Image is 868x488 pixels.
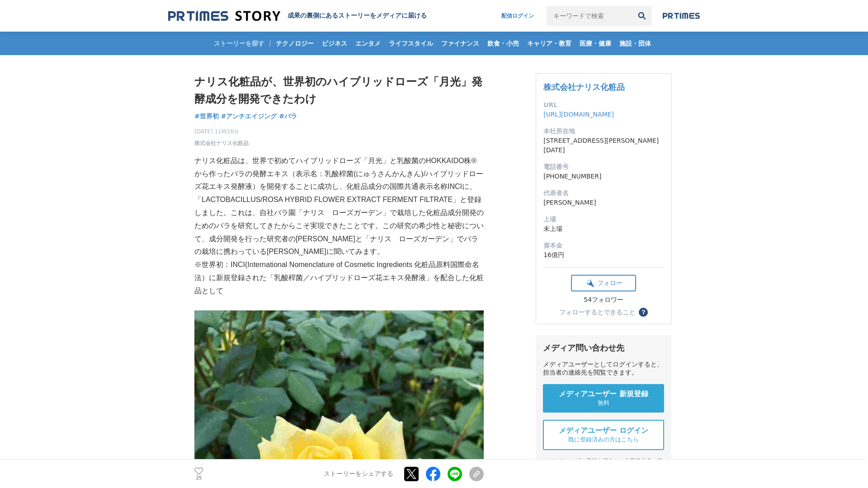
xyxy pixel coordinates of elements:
a: 株式会社ナリス化粧品 [543,82,625,92]
h1: ナリス化粧品が、世界初のハイブリッドローズ「月光」発酵成分を開発できたわけ [194,73,484,108]
span: エンタメ [352,39,384,47]
a: エンタメ [352,32,384,55]
div: メディア問い合わせ先 [543,343,664,353]
a: キャリア・教育 [524,32,575,55]
dd: [PERSON_NAME] [543,198,664,207]
a: 医療・健康 [576,32,615,55]
p: ナリス化粧品は、世界で初めてハイブリッドローズ「月光」と乳酸菌のHOKKAIDO株®から作ったバラの発酵エキス（表示名：乳酸桿菌(にゅうさんかんきん)/ハイブリッドローズ花エキス発酵液）を開発す... [194,155,484,258]
span: ？ [640,309,646,315]
dd: [STREET_ADDRESS][PERSON_NAME][DATE] [543,136,664,155]
dt: URL [543,100,664,110]
dd: [PHONE_NUMBER] [543,172,664,181]
span: テクノロジー [272,39,317,47]
span: メディアユーザー 新規登録 [559,389,648,399]
button: 検索 [632,6,652,26]
dt: 上場 [543,215,664,224]
a: 飲食・小売 [484,32,523,55]
button: フォロー [571,275,636,291]
span: #アンチエイジング [221,112,277,120]
button: ？ [639,308,648,317]
span: [DATE] 11時16分 [194,127,249,136]
span: キャリア・教育 [524,39,575,47]
span: 飲食・小売 [484,39,523,47]
a: #アンチエイジング [221,112,277,121]
a: テクノロジー [272,32,317,55]
a: 配信ログイン [492,6,543,26]
a: ライフスタイル [385,32,437,55]
span: ライフスタイル [385,39,437,47]
dd: 16億円 [543,250,664,260]
dt: 資本金 [543,241,664,250]
a: #バラ [279,112,297,121]
a: メディアユーザー 新規登録 無料 [543,384,664,413]
dt: 本社所在地 [543,127,664,136]
a: ファイナンス [438,32,483,55]
span: 医療・健康 [576,39,615,47]
img: prtimes [663,12,700,19]
a: 成果の裏側にあるストーリーをメディアに届ける 成果の裏側にあるストーリーをメディアに届ける [168,10,427,22]
h2: 成果の裏側にあるストーリーをメディアに届ける [288,12,427,20]
a: ビジネス [318,32,351,55]
span: #世界初 [194,112,219,120]
div: メディアユーザーとしてログインすると、担当者の連絡先を閲覧できます。 [543,361,664,377]
input: キーワードで検索 [547,6,632,26]
span: メディアユーザー ログイン [559,426,648,436]
a: 株式会社ナリス化粧品 [194,139,249,147]
a: #世界初 [194,112,219,121]
span: 無料 [598,399,609,407]
p: ※世界初：INCI(International Nomenclature of Cosmetic Ingredients 化粧品原料国際命名法）に新規登録された「乳酸桿菌／ハイブリッドローズ花エ... [194,258,484,297]
div: フォローするとできること [559,309,635,315]
p: ストーリーをシェアする [324,470,393,478]
span: ビジネス [318,39,351,47]
a: [URL][DOMAIN_NAME] [543,111,614,118]
dd: 未上場 [543,224,664,234]
a: 施設・団体 [616,32,655,55]
img: 成果の裏側にあるストーリーをメディアに届ける [168,10,280,22]
dt: 電話番号 [543,162,664,172]
span: 既に登録済みの方はこちら [568,436,639,444]
span: #バラ [279,112,297,120]
a: メディアユーザー ログイン 既に登録済みの方はこちら [543,420,664,450]
dt: 代表者名 [543,188,664,198]
p: 25 [194,476,203,480]
span: 施設・団体 [616,39,655,47]
div: 54フォロワー [571,296,636,304]
span: ファイナンス [438,39,483,47]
